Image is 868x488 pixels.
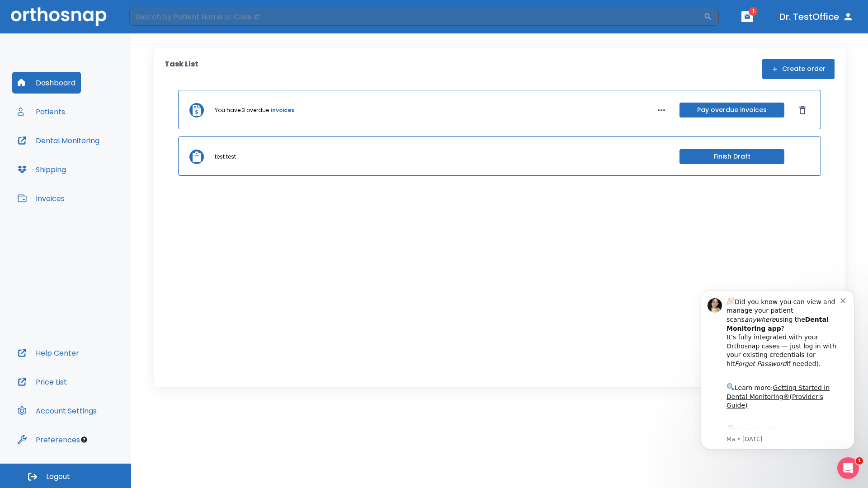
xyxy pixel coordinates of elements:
[39,147,153,193] div: Download the app: | ​ Let us know if you need help getting started!
[856,457,863,465] span: 1
[39,150,120,166] a: App Store
[795,103,810,117] button: Dismiss
[776,9,857,25] button: Dr. TestOffice
[837,457,859,479] iframe: Intercom live chat
[215,153,236,161] p: test test
[12,159,71,180] button: Shipping
[153,19,160,27] button: Dismiss notification
[762,59,835,79] button: Create order
[165,59,198,79] p: Task List
[12,371,72,393] button: Price List
[46,472,70,482] span: Logout
[12,130,105,151] button: Dental Monitoring
[215,106,269,114] p: You have 3 overdue
[129,8,703,26] input: Search by Patient Name or Case #
[687,277,868,464] iframe: Intercom notifications message
[12,342,85,364] button: Help Center
[749,7,758,16] span: 1
[12,429,85,450] button: Preferences
[80,436,88,444] div: Tooltip anchor
[679,149,784,164] button: Finish Draft
[12,188,70,209] button: Invoices
[12,72,81,94] button: Dashboard
[679,103,784,117] button: Pay overdue invoices
[12,101,71,122] button: Patients
[12,400,102,422] button: Account Settings
[271,106,294,114] a: invoices
[11,7,107,26] img: Orthosnap
[39,159,153,167] p: Message from Ma, sent 3w ago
